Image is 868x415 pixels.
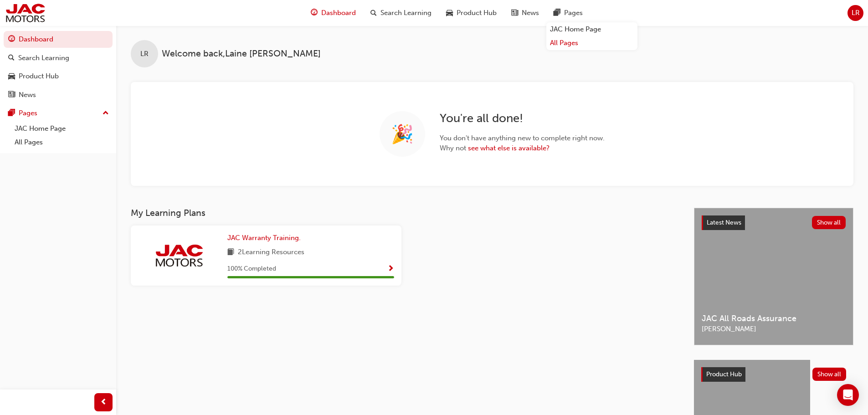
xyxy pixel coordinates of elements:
[702,313,846,324] span: JAC All Roads Assurance
[5,3,46,23] img: jac-portal
[4,87,113,103] a: News
[812,216,846,229] button: Show all
[8,36,15,44] span: guage-icon
[546,36,637,50] a: All Pages
[103,108,109,119] span: up-icon
[564,8,583,18] span: Pages
[457,8,497,18] span: Product Hub
[18,53,69,63] div: Search Learning
[19,71,59,82] div: Product Hub
[546,22,637,36] a: JAC Home Page
[391,129,414,139] span: 🎉
[812,368,847,381] button: Show all
[227,264,276,274] span: 100 % Completed
[440,111,605,126] h2: You're all done!
[19,108,37,118] div: Pages
[4,31,113,48] a: Dashboard
[4,29,113,105] button: DashboardSearch LearningProduct HubNews
[154,243,204,268] img: jac-portal
[837,384,859,406] div: Open Intercom Messenger
[140,49,149,59] span: LR
[162,49,321,59] span: Welcome back , Laine [PERSON_NAME]
[440,133,605,143] span: You don't have anything new to complete right now.
[554,7,560,19] span: pages-icon
[511,7,518,19] span: news-icon
[852,8,860,18] span: LR
[504,4,546,22] a: news-iconNews
[100,397,107,408] span: prev-icon
[380,8,431,18] span: Search Learning
[4,105,113,122] button: Pages
[311,7,318,19] span: guage-icon
[19,90,36,100] div: News
[8,54,15,62] span: search-icon
[131,208,679,218] h3: My Learning Plans
[446,7,453,19] span: car-icon
[694,208,853,345] a: Latest NewsShow allJAC All Roads Assurance[PERSON_NAME]
[11,135,113,149] a: All Pages
[11,122,113,136] a: JAC Home Page
[4,68,113,85] a: Product Hub
[439,4,504,22] a: car-iconProduct Hub
[701,367,846,382] a: Product HubShow all
[227,234,301,242] span: JAC Warranty Training.
[370,7,377,19] span: search-icon
[702,324,846,334] span: [PERSON_NAME]
[440,143,605,154] span: Why not
[321,8,356,18] span: Dashboard
[387,265,394,273] span: Show Progress
[387,263,394,275] button: Show Progress
[4,50,113,67] a: Search Learning
[227,247,234,258] span: book-icon
[702,215,846,230] a: Latest NewsShow all
[522,8,539,18] span: News
[227,233,304,243] a: JAC Warranty Training.
[468,144,550,152] a: see what else is available?
[847,5,863,21] button: LR
[363,4,439,22] a: search-iconSearch Learning
[303,4,363,22] a: guage-iconDashboard
[8,91,15,99] span: news-icon
[706,370,742,378] span: Product Hub
[238,247,304,258] span: 2 Learning Resources
[8,72,15,81] span: car-icon
[707,219,741,226] span: Latest News
[8,109,15,118] span: pages-icon
[546,4,590,22] a: pages-iconPages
